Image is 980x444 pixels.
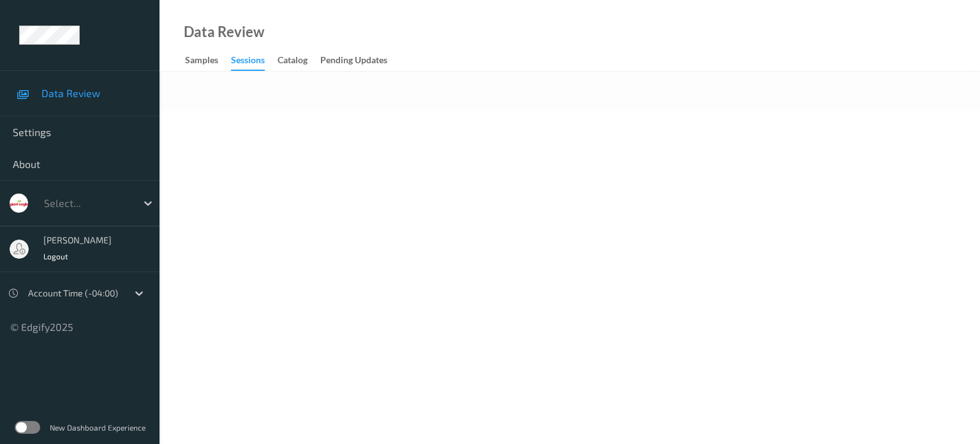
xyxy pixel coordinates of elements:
a: Samples [185,52,231,70]
a: Catalog [278,52,320,70]
a: Sessions [231,52,278,71]
div: Data Review [184,26,264,38]
a: Pending Updates [320,52,400,70]
div: Samples [185,54,218,70]
div: Catalog [278,54,308,70]
div: Sessions [231,54,265,71]
div: Pending Updates [320,54,387,70]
